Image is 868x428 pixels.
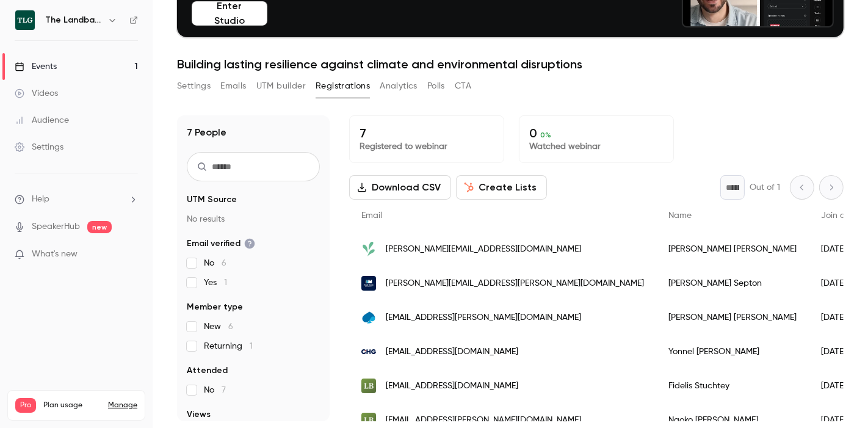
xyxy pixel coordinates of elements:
span: UTM Source [187,194,237,206]
span: Email [361,211,382,220]
h1: Building lasting resilience against climate and environmental disruptions [177,57,844,71]
div: [PERSON_NAME] [PERSON_NAME] [656,232,809,266]
span: No [204,384,226,396]
button: CTA [455,76,471,96]
span: Name [668,211,692,220]
button: Enter Studio [192,1,267,26]
img: thelandbankinggroup.com [361,413,376,427]
span: Plan usage [43,401,101,410]
span: New [204,321,233,333]
span: 7 [222,386,226,394]
div: [PERSON_NAME] [PERSON_NAME] [656,300,809,335]
button: Create Lists [456,175,547,200]
span: Yes [204,277,227,289]
span: [PERSON_NAME][EMAIL_ADDRESS][PERSON_NAME][DOMAIN_NAME] [386,277,644,290]
img: capgemini.com [361,310,376,325]
span: Help [32,193,49,206]
span: Attended [187,365,228,377]
span: 6 [228,322,233,331]
img: chg-meridian.com [361,344,376,359]
button: Download CSV [349,175,451,200]
span: Join date [821,211,859,220]
span: Views [187,408,211,421]
span: Email verified [187,238,255,250]
h1: 7 People [187,125,226,140]
div: Audience [15,114,69,126]
span: 0 % [540,131,551,139]
span: Returning [204,340,253,352]
img: thelandbankinggroup.com [361,379,376,393]
img: The Landbanking Group [15,10,35,30]
p: Registered to webinar [360,140,494,153]
button: Emails [220,76,246,96]
span: new [87,221,112,233]
button: UTM builder [256,76,306,96]
button: Settings [177,76,211,96]
div: Fidelis Stuchtey [656,369,809,403]
img: growgrounds.org [361,242,376,256]
p: 7 [360,126,494,140]
img: royalroads.ca [361,276,376,291]
span: [EMAIL_ADDRESS][PERSON_NAME][DOMAIN_NAME] [386,414,581,427]
a: SpeakerHub [32,220,80,233]
span: Pro [15,398,36,413]
div: Yonnel [PERSON_NAME] [656,335,809,369]
span: [PERSON_NAME][EMAIL_ADDRESS][DOMAIN_NAME] [386,243,581,256]
a: Manage [108,401,137,410]
h6: The Landbanking Group [45,14,103,26]
span: 1 [224,278,227,287]
span: 1 [250,342,253,350]
button: Registrations [316,76,370,96]
span: 6 [222,259,226,267]
div: Settings [15,141,63,153]
li: help-dropdown-opener [15,193,138,206]
p: Out of 1 [750,181,780,194]
div: Events [15,60,57,73]
span: No [204,257,226,269]
span: What's new [32,248,78,261]
div: [PERSON_NAME] Septon [656,266,809,300]
span: [EMAIL_ADDRESS][PERSON_NAME][DOMAIN_NAME] [386,311,581,324]
p: Watched webinar [529,140,664,153]
div: Videos [15,87,58,100]
span: [EMAIL_ADDRESS][DOMAIN_NAME] [386,346,518,358]
button: Polls [427,76,445,96]
p: No results [187,213,320,225]
button: Analytics [380,76,418,96]
span: Member type [187,301,243,313]
p: 0 [529,126,664,140]
span: [EMAIL_ADDRESS][DOMAIN_NAME] [386,380,518,393]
